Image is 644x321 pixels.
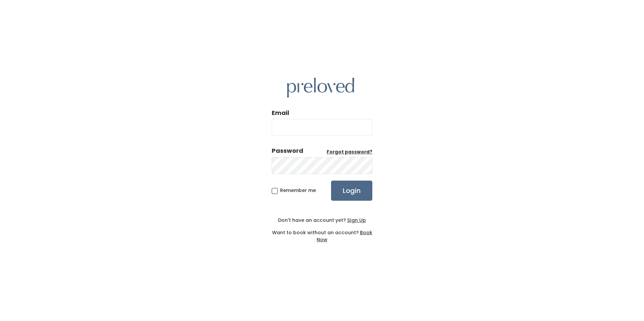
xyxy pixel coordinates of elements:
div: Password [272,146,303,155]
img: preloved logo [287,78,354,98]
input: Login [331,181,372,201]
span: Remember me [280,187,316,194]
div: Want to book without an account? [272,224,372,243]
u: Sign Up [347,217,366,223]
a: Book Now [317,229,372,243]
a: Forgot password? [327,149,372,155]
a: Sign Up [346,217,366,223]
div: Don't have an account yet? [272,217,372,224]
label: Email [272,109,289,117]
